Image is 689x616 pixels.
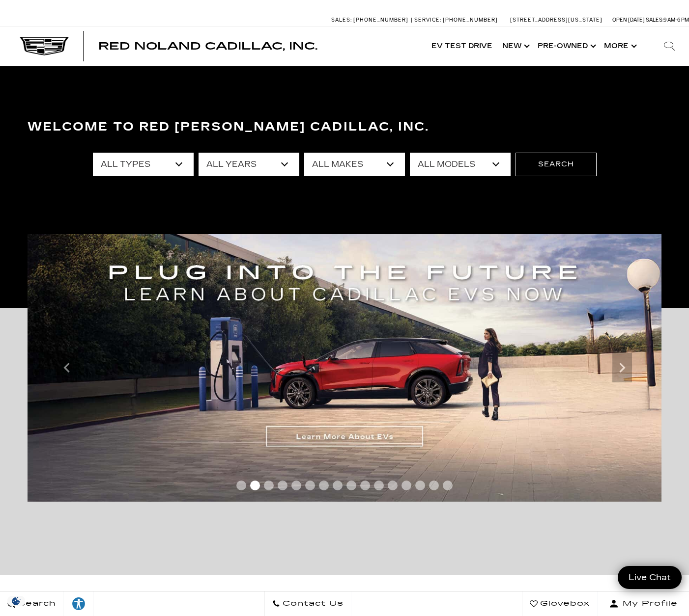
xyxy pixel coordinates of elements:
[619,597,678,611] span: My Profile
[64,591,94,616] a: Explore your accessibility options
[538,597,590,611] span: Glovebox
[346,481,356,490] span: Go to slide 9
[305,481,315,490] span: Go to slide 6
[98,40,317,52] span: Red Noland Cadillac, Inc.
[278,481,287,490] span: Go to slide 4
[333,481,343,490] span: Go to slide 8
[360,481,370,490] span: Go to slide 10
[415,481,425,490] span: Go to slide 14
[427,27,497,66] a: EV Test Drive
[331,17,352,23] span: Sales:
[646,17,663,23] span: Sales:
[5,596,28,606] section: Click to Open Cookie Consent Modal
[663,17,689,23] span: 9 AM-6 PM
[443,481,453,490] span: Go to slide 16
[443,17,498,23] span: [PHONE_NUMBER]
[15,597,56,611] span: Search
[28,117,661,137] h3: Welcome to Red [PERSON_NAME] Cadillac, Inc.
[28,234,661,502] img: ev-blog-post-banners-correctedcorrected
[599,27,640,66] button: More
[497,27,533,66] a: New
[264,481,274,490] span: Go to slide 3
[280,597,344,611] span: Contact Us
[650,27,689,66] div: Search
[5,596,28,606] img: Opt-Out Icon
[429,481,439,490] span: Go to slide 15
[236,481,246,490] span: Go to slide 1
[319,481,329,490] span: Go to slide 7
[624,572,676,583] span: Live Chat
[374,481,384,490] span: Go to slide 11
[250,481,260,490] span: Go to slide 2
[304,153,405,176] select: Filter by make
[510,17,603,23] a: [STREET_ADDRESS][US_STATE]
[410,153,511,176] select: Filter by model
[516,153,597,176] button: Search
[533,27,599,66] a: Pre-Owned
[612,353,632,382] div: Next
[93,153,194,176] select: Filter by type
[291,481,301,490] span: Go to slide 5
[199,153,299,176] select: Filter by year
[414,17,441,23] span: Service:
[388,481,398,490] span: Go to slide 12
[522,591,598,616] a: Glovebox
[64,596,93,611] div: Explore your accessibility options
[618,566,682,589] a: Live Chat
[331,17,411,23] a: Sales: [PHONE_NUMBER]
[612,17,645,23] span: Open [DATE]
[98,41,317,51] a: Red Noland Cadillac, Inc.
[57,353,77,382] div: Previous
[598,591,689,616] button: Open user profile menu
[264,591,351,616] a: Contact Us
[353,17,408,23] span: [PHONE_NUMBER]
[20,37,69,55] img: Cadillac Dark Logo with Cadillac White Text
[411,17,500,23] a: Service: [PHONE_NUMBER]
[402,481,411,490] span: Go to slide 13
